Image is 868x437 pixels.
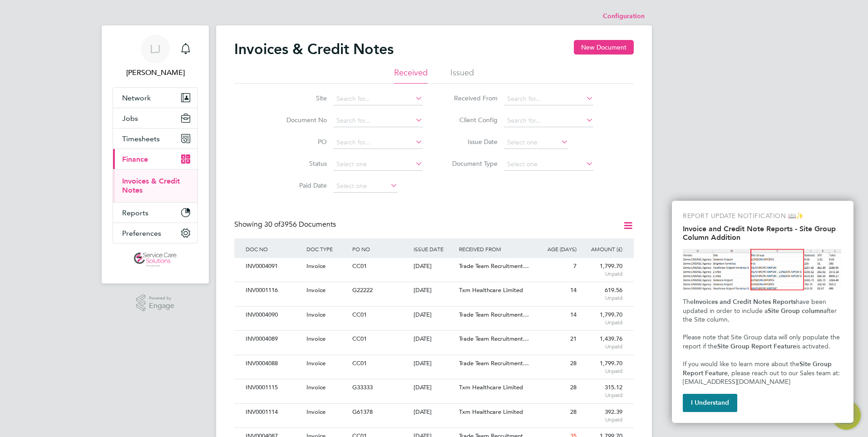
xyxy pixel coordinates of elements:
span: Timesheets [122,134,160,143]
div: INV0001116 [243,282,304,299]
span: G61378 [352,408,373,416]
span: Unpaid [581,416,622,423]
span: Engage [149,302,174,310]
span: Unpaid [581,367,622,375]
span: Reports [122,209,148,217]
li: Issued [450,67,474,84]
span: G22222 [352,286,373,294]
input: Select one [333,180,398,193]
div: 1,799.70 [579,355,625,379]
span: Finance [122,155,148,164]
div: 1,439.76 [579,331,625,354]
span: Unpaid [581,343,622,350]
span: Trade Team Recruitment… [459,335,529,343]
span: Txm Healthcare Limited [459,408,523,416]
span: CC01 [352,311,367,318]
label: Client Config [445,116,498,124]
label: PO [275,138,327,146]
input: Search for... [333,136,423,149]
span: Please note that Site Group data will only populate the report if the [683,333,842,350]
span: 14 [570,311,577,318]
nav: Main navigation [102,25,209,283]
span: have been updated in order to include a [683,298,828,315]
div: RECEIVED FROM [457,238,533,259]
span: LJ [150,43,161,55]
div: INV0004089 [243,331,304,348]
a: Go to account details [113,35,198,78]
div: 315.12 [579,379,625,403]
span: Invoice [306,359,325,367]
label: Site [275,94,327,102]
span: Invoice [306,311,325,318]
span: Invoice [306,408,325,416]
strong: Site Group column [768,307,824,315]
h2: Invoices & Credit Notes [234,40,394,58]
span: Invoice [306,286,325,294]
div: PO NO [350,238,411,259]
div: DOC TYPE [304,238,350,259]
div: Invoice and Credit Note Reports - Site Group Column Addition [672,201,853,423]
span: 28 [570,408,577,416]
span: Trade Team Recruitment… [459,311,529,318]
h2: Invoice and Credit Note Reports - Site Group Column Addition [683,224,843,242]
div: [DATE] [411,404,457,421]
div: [DATE] [411,355,457,372]
input: Search for... [333,93,423,105]
img: Site Group Column in Invoices Report [683,249,843,290]
div: DOC NO [243,238,304,259]
label: Document No [275,116,327,124]
div: [DATE] [411,331,457,348]
div: [DATE] [411,307,457,323]
strong: Site Group Report Feature [717,343,796,350]
div: INV0004090 [243,307,304,323]
label: Document Type [445,159,498,168]
span: 21 [570,335,577,343]
span: Invoice [306,383,325,391]
div: INV0001115 [243,379,304,396]
div: [DATE] [411,379,457,396]
span: Jobs [122,114,138,123]
span: 14 [570,286,577,294]
span: Unpaid [581,392,622,399]
span: 3956 Documents [264,220,336,229]
div: AMOUNT (£) [579,238,625,259]
span: CC01 [352,262,367,270]
span: Unpaid [581,294,622,302]
span: Txm Healthcare Limited [459,383,523,391]
span: Preferences [122,229,161,238]
input: Search for... [333,114,423,127]
span: Network [122,94,151,102]
label: Paid Date [275,181,327,189]
span: CC01 [352,359,367,367]
li: Configuration [603,7,645,25]
button: New Document [574,40,634,55]
span: is activated. [796,343,830,350]
div: 1,799.70 [579,307,625,330]
span: 30 of [264,220,281,229]
span: Powered by [149,294,174,302]
li: Received [394,67,428,84]
div: AGE (DAYS) [533,238,579,259]
div: 1,799.70 [579,258,625,282]
span: 28 [570,359,577,367]
a: Invoices & Credit Notes [122,177,180,194]
span: Invoice [306,262,325,270]
div: 392.39 [579,404,625,427]
span: 7 [573,262,577,270]
div: ISSUE DATE [411,238,457,259]
div: [DATE] [411,282,457,299]
input: Select one [504,158,593,171]
button: I Understand [683,394,737,412]
a: Go to home page [113,253,198,267]
img: servicecare-logo-retina.png [134,253,177,267]
label: Issue Date [445,138,498,146]
span: If you would like to learn more about the [683,360,799,368]
span: Txm Healthcare Limited [459,286,523,294]
p: REPORT UPDATE NOTIFICATION 📖✨ [683,212,843,221]
div: INV0004091 [243,258,304,275]
div: INV0001114 [243,404,304,421]
span: Invoice [306,335,325,343]
span: Lucy Jolley [113,67,198,78]
div: [DATE] [411,258,457,275]
span: Trade Team Recruitment… [459,359,529,367]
